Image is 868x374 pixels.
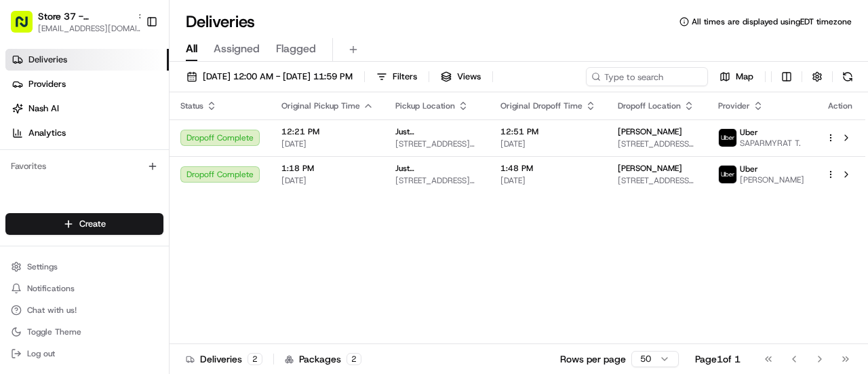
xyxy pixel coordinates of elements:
input: Type to search [586,67,708,86]
span: Assigned [214,41,260,57]
h1: Deliveries [186,11,255,33]
img: uber-new-logo.jpeg [719,166,736,183]
div: 2 [248,353,262,365]
button: Refresh [838,67,857,86]
span: [STREET_ADDRESS][US_STATE] [618,138,696,149]
span: [STREET_ADDRESS][PERSON_NAME] [395,175,479,186]
span: 12:51 PM [500,126,596,137]
span: [PERSON_NAME] [618,163,682,174]
p: Rows per page [560,352,626,366]
span: Toggle Theme [27,326,81,337]
button: Filters [370,67,423,86]
span: Flagged [276,41,316,57]
button: Map [713,67,759,86]
div: Packages [285,352,361,366]
span: 12:21 PM [281,126,374,137]
span: Log out [27,348,55,359]
div: Action [826,100,854,111]
span: Chat with us! [27,305,77,316]
button: Views [435,67,487,86]
span: Deliveries [28,54,67,66]
span: [DATE] [500,175,596,186]
span: Dropoff Location [618,100,681,111]
span: SAPARMYRAT T. [740,138,801,149]
a: Analytics [5,122,169,144]
span: Original Dropoff Time [500,100,583,111]
span: Views [457,71,481,83]
span: Just [GEOGRAPHIC_DATA][US_STATE] [395,126,479,137]
div: Deliveries [186,352,262,366]
button: Chat with us! [5,301,163,320]
span: Nash AI [28,102,59,115]
div: Page 1 of 1 [695,352,741,366]
span: [DATE] [500,138,596,149]
span: Status [180,100,203,111]
span: [PERSON_NAME] [618,126,682,137]
span: Filters [393,71,417,83]
span: Original Pickup Time [281,100,360,111]
a: Nash AI [5,98,169,119]
button: Store 37 - [US_STATE][GEOGRAPHIC_DATA] (Just Salad)[EMAIL_ADDRESS][DOMAIN_NAME] [5,5,140,38]
span: Uber [740,164,758,174]
span: 1:48 PM [500,163,596,174]
span: All [186,41,197,57]
span: All times are displayed using EDT timezone [692,16,852,27]
span: Just [GEOGRAPHIC_DATA][US_STATE] [395,163,479,174]
span: 1:18 PM [281,163,374,174]
button: Notifications [5,279,163,298]
span: Providers [28,78,66,90]
span: Settings [27,261,58,272]
div: 2 [347,353,361,365]
span: [PERSON_NAME] [740,174,804,185]
span: [STREET_ADDRESS][PERSON_NAME] [395,138,479,149]
span: [DATE] [281,175,374,186]
div: Favorites [5,155,163,177]
span: [DATE] [281,138,374,149]
span: Analytics [28,127,66,139]
span: Provider [718,100,750,111]
span: [STREET_ADDRESS][PERSON_NAME] [618,175,696,186]
span: Pickup Location [395,100,455,111]
button: Toggle Theme [5,322,163,341]
span: [DATE] 12:00 AM - [DATE] 11:59 PM [203,71,353,83]
button: [DATE] 12:00 AM - [DATE] 11:59 PM [180,67,359,86]
button: Store 37 - [US_STATE][GEOGRAPHIC_DATA] (Just Salad) [38,10,132,23]
a: Providers [5,73,169,95]
button: Create [5,213,163,235]
span: Uber [740,127,758,138]
span: Notifications [27,283,75,294]
button: Log out [5,344,163,363]
span: Create [79,218,106,230]
img: uber-new-logo.jpeg [719,129,736,147]
button: [EMAIL_ADDRESS][DOMAIN_NAME] [38,23,146,34]
a: Deliveries [5,49,169,71]
span: Map [736,71,753,83]
button: Settings [5,257,163,276]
